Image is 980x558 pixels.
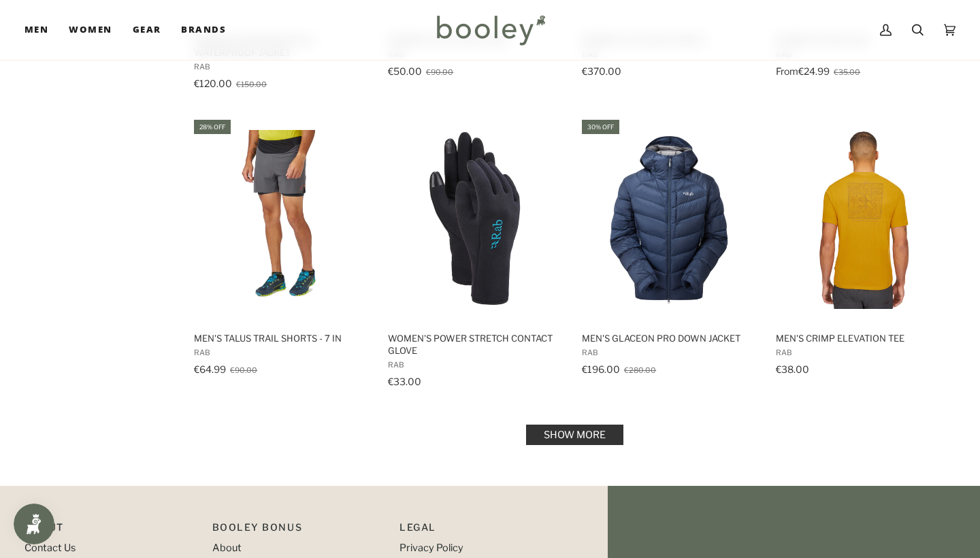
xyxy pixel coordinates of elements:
[69,23,112,37] span: Women
[230,365,257,375] span: €90.00
[386,118,564,392] a: Women's Power Stretch Contact Glove
[776,363,809,375] span: €38.00
[582,65,621,77] span: €370.00
[388,376,421,387] span: €33.00
[14,504,54,544] iframe: Button to open loyalty program pop-up
[774,130,952,308] img: Rab Men's Crimp Elevation Tee Sahara - Booley Galway
[582,120,619,134] div: 30% off
[194,429,955,441] div: Pagination
[24,520,199,541] p: Pipeline_Footer Main
[194,332,368,344] span: Men's Talus Trail Shorts - 7 in
[774,118,952,392] a: Men's Crimp Elevation Tee
[194,120,231,134] div: 28% off
[192,130,370,308] img: Rab Men's Talus Trail Shorts 7 in Graphene - Booley Galway
[388,360,562,370] span: Rab
[431,10,550,50] img: Booley
[580,118,758,392] a: Men's Glaceon Pro Down Jacket
[194,62,368,71] span: Rab
[526,425,623,445] a: Show more
[133,23,161,37] span: Gear
[212,520,387,541] p: Booley Bonus
[582,363,620,375] span: €196.00
[426,67,453,77] span: €90.00
[388,332,562,357] span: Women's Power Stretch Contact Glove
[212,542,242,554] a: About
[181,23,226,37] span: Brands
[236,80,267,89] span: €150.00
[776,65,798,77] span: From
[399,542,463,554] a: Privacy Policy
[399,520,574,541] p: Pipeline_Footer Sub
[834,67,860,77] span: €35.00
[582,348,756,357] span: Rab
[194,348,368,357] span: Rab
[386,130,564,308] img: Rab Women's Power Stretch Contact Glove Black - Booley Galway
[580,130,758,308] img: Rab Men's Glaceon Pro Down Jacket Tempest Blue - Booley Galway
[192,118,370,392] a: Men's Talus Trail Shorts - 7 in
[24,542,76,554] a: Contact Us
[194,78,232,89] span: €120.00
[582,332,756,344] span: Men's Glaceon Pro Down Jacket
[798,65,830,77] span: €24.99
[776,332,950,344] span: Men's Crimp Elevation Tee
[624,365,656,375] span: €280.00
[776,348,950,357] span: Rab
[388,65,422,77] span: €50.00
[194,363,226,375] span: €64.99
[24,23,48,37] span: Men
